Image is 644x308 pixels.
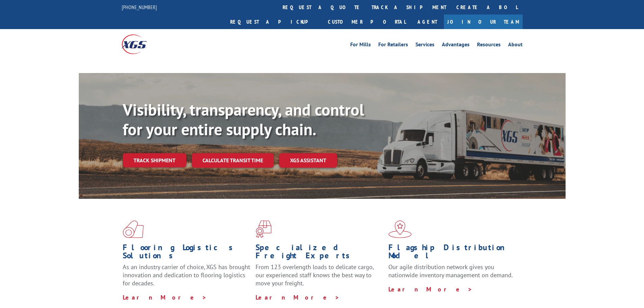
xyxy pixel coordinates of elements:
[123,263,250,287] span: As an industry carrier of choice, XGS has brought innovation and dedication to flooring logistics...
[256,263,383,293] p: From 123 overlength loads to delicate cargo, our experienced staff knows the best way to move you...
[388,220,412,238] img: xgs-icon-flagship-distribution-model-red
[122,4,157,10] a: [PHONE_NUMBER]
[123,293,207,301] a: Learn More >
[279,153,337,168] a: XGS ASSISTANT
[411,15,444,29] a: Agent
[444,15,523,29] a: Join Our Team
[256,220,271,238] img: xgs-icon-focused-on-flooring-red
[256,293,340,301] a: Learn More >
[123,153,186,167] a: Track shipment
[477,42,501,49] a: Resources
[123,243,251,263] h1: Flooring Logistics Solutions
[323,15,411,29] a: Customer Portal
[388,285,473,293] a: Learn More >
[388,263,513,279] span: Our agile distribution network gives you nationwide inventory management on demand.
[378,42,408,49] a: For Retailers
[123,220,144,238] img: xgs-icon-total-supply-chain-intelligence-red
[388,243,516,263] h1: Flagship Distribution Model
[123,99,364,140] b: Visibility, transparency, and control for your entire supply chain.
[256,243,383,263] h1: Specialized Freight Experts
[192,153,274,168] a: Calculate transit time
[415,42,434,49] a: Services
[225,15,323,29] a: Request a pickup
[442,42,470,49] a: Advantages
[508,42,523,49] a: About
[350,42,371,49] a: For Mills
